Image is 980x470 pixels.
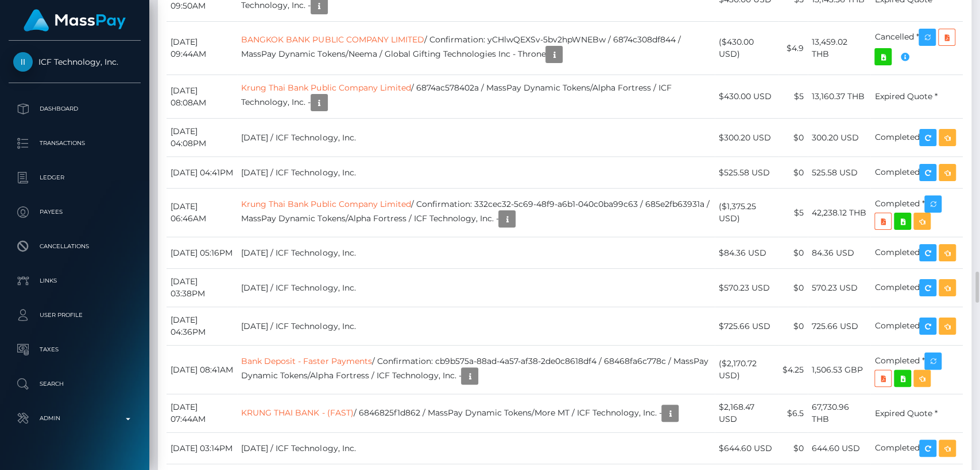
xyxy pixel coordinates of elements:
a: User Profile [9,301,141,330]
td: Cancelled * [870,22,963,75]
td: 1,506.53 GBP [808,346,871,394]
td: $4.25 [778,346,808,394]
a: Admin [9,404,141,433]
td: 300.20 USD [808,119,871,157]
td: [DATE] 04:41PM [166,157,237,189]
td: Completed * [870,189,963,237]
td: Completed [870,433,963,464]
td: 725.66 USD [808,307,871,346]
p: Admin [13,410,136,427]
p: Payees [13,203,136,221]
td: $0 [778,157,808,189]
p: User Profile [13,307,136,324]
td: ($430.00 USD) [715,22,778,75]
td: / 6874ac578402a / MassPay Dynamic Tokens/Alpha Fortress / ICF Technology, Inc. - [237,75,715,119]
a: Transactions [9,129,141,158]
td: 525.58 USD [808,157,871,189]
td: 42,238.12 THB [808,189,871,237]
td: $0 [778,119,808,157]
p: Ledger [13,169,136,186]
td: Completed [870,269,963,307]
a: Links [9,267,141,295]
td: 67,730.96 THB [808,394,871,433]
a: Search [9,370,141,398]
td: $0 [778,307,808,346]
a: Cancellations [9,232,141,261]
td: [DATE] / ICF Technology, Inc. [237,237,715,269]
td: $0 [778,433,808,464]
a: Bank Deposit - Faster Payments [241,356,371,366]
td: [DATE] 08:41AM [166,346,237,394]
td: $570.23 USD [715,269,778,307]
td: [DATE] / ICF Technology, Inc. [237,119,715,157]
td: $84.36 USD [715,237,778,269]
a: Ledger [9,163,141,192]
td: Completed [870,237,963,269]
td: [DATE] 04:36PM [166,307,237,346]
p: Dashboard [13,100,136,117]
td: $725.66 USD [715,307,778,346]
td: $300.20 USD [715,119,778,157]
td: [DATE] 07:44AM [166,394,237,433]
td: [DATE] 03:38PM [166,269,237,307]
td: [DATE] 03:14PM [166,433,237,464]
td: $4.9 [778,22,808,75]
img: ICF Technology, Inc. [13,52,33,72]
a: Dashboard [9,95,141,123]
td: [DATE] 08:08AM [166,75,237,119]
td: Completed * [870,346,963,394]
td: $644.60 USD [715,433,778,464]
td: 13,160.37 THB [808,75,871,119]
p: Links [13,272,136,289]
p: Taxes [13,341,136,358]
td: 644.60 USD [808,433,871,464]
td: / Confirmation: 332cec32-5c69-48f9-a6b1-040c0ba99c63 / 685e2fb63931a / MassPay Dynamic Tokens/Alp... [237,189,715,237]
td: Completed [870,119,963,157]
td: Completed [870,157,963,189]
td: [DATE] / ICF Technology, Inc. [237,157,715,189]
td: [DATE] 06:46AM [166,189,237,237]
td: $525.58 USD [715,157,778,189]
td: [DATE] / ICF Technology, Inc. [237,433,715,464]
a: Taxes [9,335,141,364]
td: Expired Quote * [870,394,963,433]
td: Expired Quote * [870,75,963,119]
td: $0 [778,237,808,269]
td: Completed [870,307,963,346]
td: ($2,170.72 USD) [715,346,778,394]
a: BANGKOK BANK PUBLIC COMPANY LIMITED [241,34,424,45]
td: [DATE] 05:16PM [166,237,237,269]
td: $2,168.47 USD [715,394,778,433]
td: 570.23 USD [808,269,871,307]
td: [DATE] / ICF Technology, Inc. [237,269,715,307]
td: ($1,375.25 USD) [715,189,778,237]
span: ICF Technology, Inc. [9,57,141,67]
p: Cancellations [13,238,136,255]
td: 84.36 USD [808,237,871,269]
p: Transactions [13,135,136,152]
td: $5 [778,75,808,119]
td: / Confirmation: cb9b575a-88ad-4a57-af38-2de0c8618df4 / 68468fa6c778c / MassPay Dynamic Tokens/Alp... [237,346,715,394]
a: Krung Thai Bank Public Company Limited [241,199,410,209]
img: MassPay Logo [24,9,126,32]
a: Payees [9,198,141,226]
td: $0 [778,269,808,307]
td: / Confirmation: yCHlwQEXSv-5bv2hpWNEBw / 6874c308df844 / MassPay Dynamic Tokens/Neema / Global Gi... [237,22,715,75]
p: Search [13,375,136,393]
a: Krung Thai Bank Public Company Limited [241,83,410,93]
td: [DATE] 04:08PM [166,119,237,157]
td: [DATE] / ICF Technology, Inc. [237,307,715,346]
td: / 6846825f1d862 / MassPay Dynamic Tokens/More MT / ICF Technology, Inc. - [237,394,715,433]
a: KRUNG THAI BANK - (FAST) [241,408,353,418]
td: 13,459.02 THB [808,22,871,75]
td: [DATE] 09:44AM [166,22,237,75]
td: $6.5 [778,394,808,433]
td: $5 [778,189,808,237]
td: $430.00 USD [715,75,778,119]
